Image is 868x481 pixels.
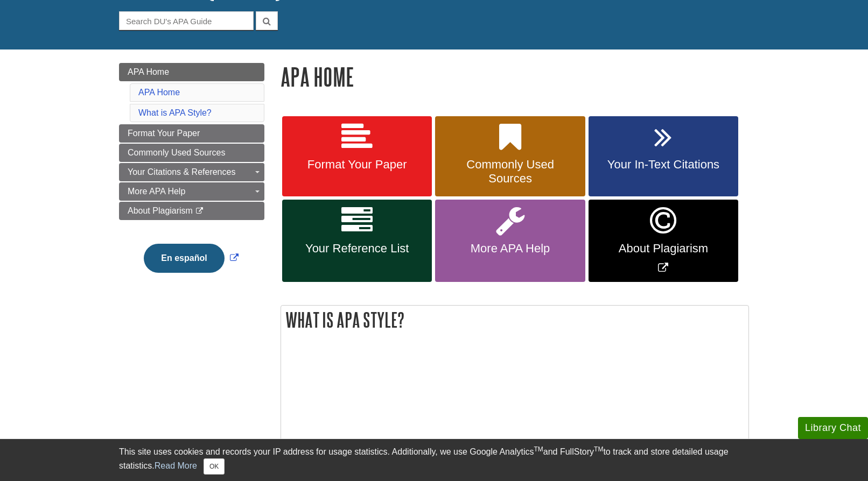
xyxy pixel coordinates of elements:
[119,63,264,291] div: Guide Page Menu
[141,253,241,263] a: Link opens in new window
[119,144,264,162] a: Commonly Used Sources
[119,445,749,475] div: This site uses cookies and records your IP address for usage statistics. Additionally, we use Goo...
[144,244,224,273] button: En español
[281,306,748,334] h2: What is APA Style?
[119,163,264,181] a: Your Citations & References
[119,182,264,201] a: More APA Help
[128,67,169,76] span: APA Home
[155,461,197,470] a: Read More
[589,200,738,282] a: Link opens in new window
[138,108,212,117] a: What is APA Style?
[204,458,225,475] button: Close
[128,167,235,176] span: Your Citations & References
[589,116,738,197] a: Your In-Text Citations
[597,158,730,172] span: Your In-Text Citations
[128,129,200,138] span: Format Your Paper
[128,187,185,196] span: More APA Help
[435,116,585,197] a: Commonly Used Sources
[138,88,180,97] a: APA Home
[119,202,264,220] a: About Plagiarism
[798,417,868,439] button: Library Chat
[597,242,730,256] span: About Plagiarism
[594,445,603,453] sup: TM
[119,63,264,81] a: APA Home
[290,242,424,256] span: Your Reference List
[534,445,543,453] sup: TM
[443,158,577,186] span: Commonly Used Sources
[443,242,577,256] span: More APA Help
[282,116,432,197] a: Format Your Paper
[119,11,254,30] input: Search DU's APA Guide
[119,124,264,143] a: Format Your Paper
[281,63,749,90] h1: APA Home
[282,200,432,282] a: Your Reference List
[128,148,225,157] span: Commonly Used Sources
[195,208,204,215] i: This link opens in a new window
[290,158,424,172] span: Format Your Paper
[435,200,585,282] a: More APA Help
[128,206,193,215] span: About Plagiarism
